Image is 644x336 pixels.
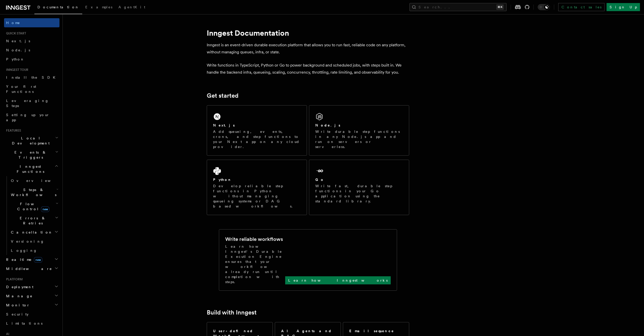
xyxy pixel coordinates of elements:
a: Leveraging Steps [4,96,59,110]
a: Home [4,18,59,27]
span: AI [4,332,9,336]
span: Events & Triggers [4,150,55,160]
span: Limitations [6,321,43,325]
span: Leveraging Steps [6,99,49,108]
a: Logging [9,246,59,255]
a: Your first Functions [4,82,59,96]
p: Write fast, durable step functions in your Go application using the standard library. [315,183,403,204]
span: Overview [11,179,63,183]
a: GoWrite fast, durable step functions in your Go application using the standard library. [309,160,409,215]
p: Write durable step functions in any Node.js app and run on servers or serverless. [315,129,403,149]
button: Deployment [4,282,59,291]
a: Security [4,310,59,319]
span: Manage [4,293,33,299]
a: Node.js [4,46,59,55]
span: Inngest tour [4,68,28,72]
p: Write functions in TypeScript, Python or Go to power background and scheduled jobs, with steps bu... [207,62,409,76]
span: Steps & Workflows [9,187,56,197]
button: Flow Controlnew [9,199,59,214]
a: Python [4,55,59,64]
button: Toggle dark mode [538,4,550,10]
button: Steps & Workflows [9,185,59,199]
span: Python [6,57,25,61]
p: Develop reliable step functions in Python without managing queueing systems or DAG based workflows. [213,183,301,209]
button: Inngest Functions [4,162,59,176]
p: Inngest is an event-driven durable execution platform that allows you to run fast, reliable code ... [207,41,409,56]
span: Cancellation [9,230,53,235]
span: Errors & Retries [9,216,55,226]
a: Versioning [9,237,59,246]
button: Monitor [4,301,59,310]
h2: Python [213,177,232,182]
h1: Inngest Documentation [207,28,409,37]
span: Monitor [4,303,30,308]
span: Setting up your app [6,113,50,122]
a: PythonDevelop reliable step functions in Python without managing queueing systems or DAG based wo... [207,160,307,215]
h2: Go [315,177,324,182]
a: Build with Inngest [207,309,257,316]
button: Realtimenew [4,255,59,264]
a: Next.js [4,36,59,46]
span: Examples [85,5,112,9]
p: Learn how Inngest's Durable Execution Engine ensures that your workflow already run until complet... [225,244,285,284]
span: new [34,257,42,263]
a: Setting up your app [4,110,59,124]
span: Inngest Functions [4,164,55,174]
span: AgentKit [118,5,145,9]
span: Flow Control [9,201,56,212]
span: Logging [11,248,37,253]
a: Sign Up [607,3,640,11]
div: Inngest Functions [4,176,59,255]
a: Node.jsWrite durable step functions in any Node.js app and run on servers or serverless. [309,105,409,156]
span: Your first Functions [6,85,36,94]
button: Cancellation [9,228,59,237]
button: Middleware [4,264,59,273]
button: Search...⌘K [409,3,507,11]
a: Overview [9,176,59,185]
span: Features [4,129,21,133]
a: AgentKit [115,2,148,14]
span: Quick start [4,31,26,35]
span: Platform [4,277,23,281]
span: Install the SDK [6,75,58,79]
p: Add queueing, events, crons, and step functions to your Next app on any cloud provider. [213,129,301,149]
button: Errors & Retries [9,214,59,228]
a: Limitations [4,319,59,328]
a: Contact sales [558,3,605,11]
span: Local Development [4,136,55,146]
span: Documentation [37,5,79,9]
span: Node.js [6,48,30,52]
a: Documentation [34,2,82,14]
button: Events & Triggers [4,148,59,162]
a: Next.jsAdd queueing, events, crons, and step functions to your Next app on any cloud provider. [207,105,307,156]
a: Get started [207,92,238,99]
a: Examples [82,2,115,14]
h2: Email sequence [349,328,394,333]
a: Learn how Inngest works [285,276,391,284]
button: Local Development [4,134,59,148]
span: Next.js [6,39,30,43]
kbd: ⌘K [496,5,504,10]
a: Install the SDK [4,73,59,82]
h2: Next.js [213,123,235,128]
span: Deployment [4,284,33,289]
span: Home [6,20,20,25]
span: Middleware [4,266,52,271]
span: Realtime [4,257,42,262]
button: Manage [4,291,59,301]
span: Versioning [11,239,44,243]
span: new [41,206,49,212]
span: Security [6,312,29,316]
h2: Write reliable workflows [225,236,283,243]
h2: Node.js [315,123,340,128]
p: Learn how Inngest works [288,278,388,283]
